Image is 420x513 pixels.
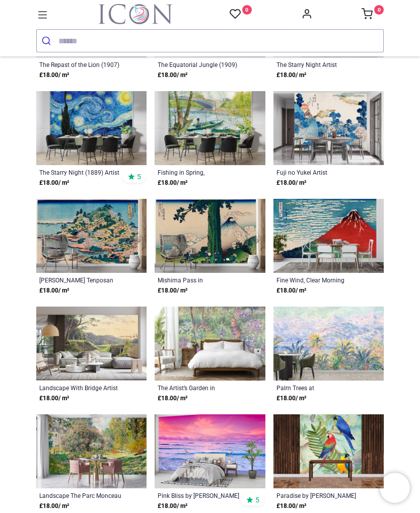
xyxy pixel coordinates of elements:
sup: 0 [374,5,384,15]
img: Pink Bliss Wall Mural by Sean Davey [155,414,265,488]
a: Mishima Pass in [GEOGRAPHIC_DATA] Artist [PERSON_NAME] [158,276,241,284]
img: Icon Wall Stickers [99,4,172,24]
img: Landscape With Bridge Wall Mural Artist Georgius Jacobus Johannes van Os [36,307,147,381]
strong: £ 18.00 / m² [158,178,187,188]
img: Fuji no Yukei Wall Mural Artist Utagawa Kuniyoshi [273,91,384,165]
span: 5 [255,495,259,504]
a: Fishing in Spring, [GEOGRAPHIC_DATA] (1887) Artist [PERSON_NAME] [158,168,241,176]
img: Palm Trees at Bordighera (1884) Wall Mural Artist Claude Monet [273,307,384,381]
img: Mishima Pass in Kai Province Wall Mural Artist Katsushika Hokusai [155,199,265,273]
img: Paradise Wall Mural by Karen Smith [273,414,384,488]
strong: £ 18.00 / m² [158,286,187,296]
a: Logo of Icon Wall Stickers [99,4,172,24]
a: Fine Wind, Clear Morning Artist [PERSON_NAME] [276,276,360,284]
span: 5 [137,172,141,181]
img: The Starry Night (1889) Wall Mural Artist Vincent Van Gogh [36,91,147,165]
a: The Artist’s Garden in [GEOGRAPHIC_DATA] Artist [PERSON_NAME] [158,384,241,392]
a: 0 [362,11,384,19]
strong: £ 18.00 / m² [39,394,69,403]
strong: £ 18.00 / m² [276,501,306,511]
img: Landscape The Parc Monceau (1876) Wall Mural Artist Claude Monet [36,414,147,488]
a: The Repast of the Lion (1907) [PERSON_NAME] [39,60,123,68]
strong: £ 18.00 / m² [39,70,69,80]
a: Pink Bliss by [PERSON_NAME] [158,491,241,499]
a: Fuji no Yukei Artist [PERSON_NAME] [276,168,360,176]
a: The Starry Night (1889) Artist [PERSON_NAME] [39,168,123,176]
img: Fine Wind, Clear Morning Wall Mural Artist Katsushika Hokusai [273,199,384,273]
a: The Equatorial Jungle (1909) [PERSON_NAME] [158,60,241,68]
strong: £ 18.00 / m² [276,70,306,80]
img: Fishing in Spring, Pont de Clichy (1887) Wall Mural Artist Vincent Van Gogh [155,91,265,165]
a: Landscape The Parc Monceau (1876) Artist [PERSON_NAME] [39,491,123,499]
a: Paradise by [PERSON_NAME] [276,491,360,499]
img: The Artist’s Garden in Giverny Wall Mural Artist Claude Monet [155,307,265,381]
sup: 0 [242,5,252,15]
strong: £ 18.00 / m² [276,394,306,403]
img: Sesshu Ajigawaguchi Tenposan Wall Mural Artist Katsushika Hokusai [36,199,147,273]
strong: £ 18.00 / m² [158,501,187,511]
strong: £ 18.00 / m² [276,178,306,188]
strong: £ 18.00 / m² [158,70,187,80]
iframe: Brevo live chat [380,473,410,503]
strong: £ 18.00 / m² [158,394,187,403]
a: Palm Trees at [GEOGRAPHIC_DATA] (1884) Artist [PERSON_NAME] [276,384,360,392]
a: The Starry Night Artist [PERSON_NAME] [276,60,360,68]
strong: £ 18.00 / m² [276,286,306,296]
a: 0 [230,8,252,21]
button: Submit [37,30,58,52]
a: Landscape With Bridge Artist [PERSON_NAME] [PERSON_NAME] van Os [39,384,123,392]
strong: £ 18.00 / m² [39,501,69,511]
strong: £ 18.00 / m² [39,286,69,296]
a: [PERSON_NAME] Tenposan Artist [PERSON_NAME] [39,276,123,284]
a: Account Info [301,11,312,19]
strong: £ 18.00 / m² [39,178,69,188]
